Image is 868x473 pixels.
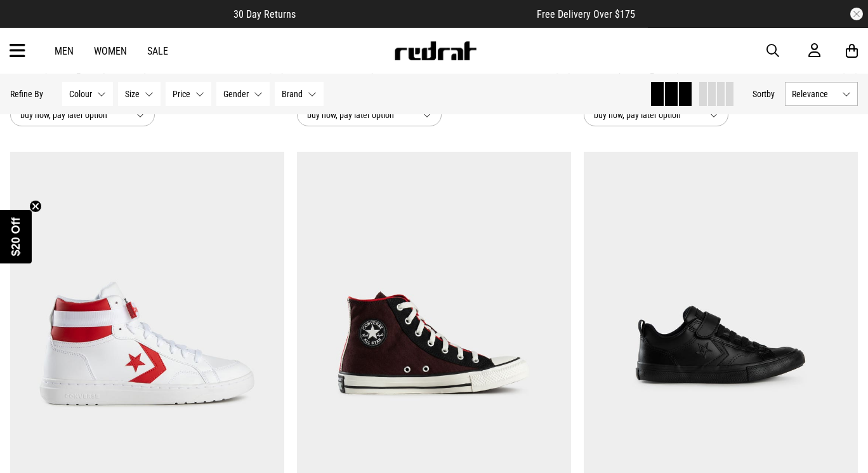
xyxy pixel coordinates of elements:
[55,45,74,57] a: Men
[584,103,728,126] button: buy now, pay later option
[282,89,303,99] span: Brand
[62,82,113,106] button: Colour
[166,82,211,106] button: Price
[297,103,442,126] button: buy now, pay later option
[753,86,775,102] button: Sortby
[785,82,858,106] button: Relevance
[594,107,699,123] span: buy now, pay later option
[10,5,48,43] button: Open LiveChat chat widget
[94,45,127,57] a: Women
[216,82,270,106] button: Gender
[275,82,324,106] button: Brand
[147,45,168,57] a: Sale
[792,89,837,99] span: Relevance
[223,89,249,99] span: Gender
[10,217,22,256] span: $20 Off
[307,107,412,123] span: buy now, pay later option
[537,8,635,20] span: Free Delivery Over $175
[29,200,42,213] button: Close teaser
[393,41,477,60] img: Redrat logo
[10,89,43,99] p: Refine By
[125,89,140,99] span: Size
[233,8,296,20] span: 30 Day Returns
[321,8,511,20] iframe: Customer reviews powered by Trustpilot
[10,103,155,126] button: buy now, pay later option
[766,89,775,99] span: by
[118,82,161,106] button: Size
[69,89,92,99] span: Colour
[20,107,126,123] span: buy now, pay later option
[173,89,190,99] span: Price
